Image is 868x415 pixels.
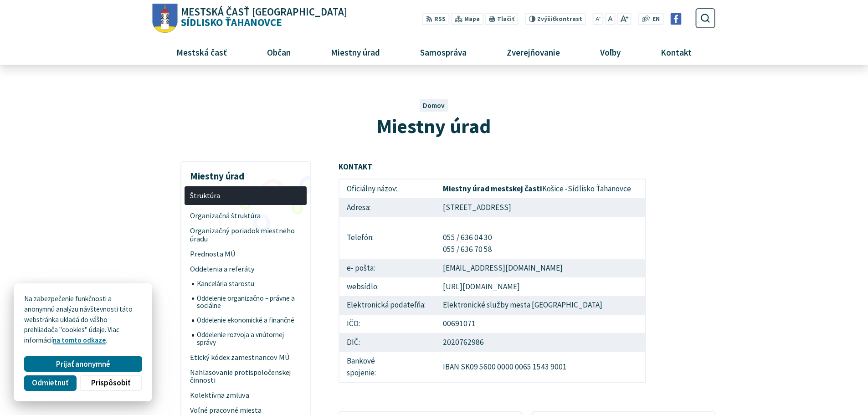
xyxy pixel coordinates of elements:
a: 055 / 636 70 58 [443,244,492,254]
span: Miestny úrad [327,40,383,64]
span: Tlačiť [497,15,514,23]
button: Tlačiť [485,13,518,25]
span: Oddelenie organizačno – právne a sociálne [197,291,302,313]
td: Telefón: [339,217,436,259]
a: Voľby [584,40,637,64]
button: Zväčšiť veľkosť písma [617,13,631,25]
a: 00691071 [443,318,476,328]
p: Na zabezpečenie funkčnosti a anonymnú analýzu návštevnosti táto webstránka ukladá do vášho prehli... [24,294,142,346]
span: EN [652,15,660,24]
span: Samospráva [416,40,470,64]
a: 09 5600 0000 0065 [470,362,531,372]
span: Oddelenie rozvoja a vnútornej správy [197,328,302,350]
span: Prednosta MÚ [190,246,302,261]
td: Oficiálny názov: [339,179,436,198]
a: Oddelenie organizačno – právne a sociálne [192,291,307,313]
a: Etický kódex zamestnancov MÚ [185,350,307,365]
span: Štruktúra [190,188,302,203]
a: 055 / 636 04 30 [443,232,492,242]
td: [EMAIL_ADDRESS][DOMAIN_NAME] [436,259,646,277]
span: Kolektívna zmluva [190,388,302,403]
td: DIČ: [339,333,436,352]
td: websídlo: [339,277,436,296]
p: : [339,161,646,173]
h3: Miestny úrad [185,164,307,183]
a: Kontakt [644,40,709,64]
a: Oddelenie ekonomické a finančné [192,313,307,328]
span: Voľby [597,40,624,64]
a: na tomto odkaze [53,336,106,344]
a: Kolektívna zmluva [185,388,307,403]
a: EN [650,15,663,24]
span: Miestny úrad [377,113,491,138]
td: Bankové spojenie: [339,352,436,382]
strong: Miestny úrad mestskej časti [443,184,542,194]
a: Mapa [451,13,483,25]
span: Oddelenie ekonomické a finančné [197,313,302,328]
strong: KONTAKT [339,162,372,172]
a: Samospráva [404,40,483,64]
a: Štruktúra [185,186,307,205]
span: Organizačný poriadok miestneho úradu [190,223,302,246]
a: Organizačný poriadok miestneho úradu [185,223,307,246]
button: Odmietnuť [24,375,76,391]
img: Prejsť na domovskú stránku [153,4,178,33]
span: Mestská časť [173,40,230,64]
td: [URL][DOMAIN_NAME] [436,277,646,296]
span: Etický kódex zamestnancov MÚ [190,350,302,365]
span: Sídlisko Ťahanovce [178,7,348,28]
td: Elektronická podateľňa: [339,296,436,315]
a: Prednosta MÚ [185,246,307,261]
span: Prijať anonymné [56,359,110,369]
a: Logo Sídlisko Ťahanovce, prejsť na domovskú stránku. [153,4,347,33]
a: 2020762986 [443,337,484,347]
a: Občan [250,40,307,64]
a: Domov [423,101,445,110]
button: Nastaviť pôvodnú veľkosť písma [605,13,615,25]
span: RSS [434,15,446,24]
td: [STREET_ADDRESS] [436,198,646,217]
button: Prijať anonymné [24,356,142,372]
span: Kancelária starostu [197,277,302,291]
button: Prispôsobiť [80,375,142,391]
a: Oddelenie rozvoja a vnútornej správy [192,328,307,350]
a: Miestny úrad [314,40,396,64]
a: Organizačná štruktúra [185,208,307,223]
td: e- pošta: [339,259,436,277]
a: Nahlasovanie protispoločenskej činnosti [185,365,307,388]
span: Odmietnuť [32,378,68,388]
span: Nahlasovanie protispoločenskej činnosti [190,365,302,388]
td: Košice -Sídlisko Ťahanovce [436,179,646,198]
span: Kontakt [657,40,695,64]
a: RSS [422,13,449,25]
span: Oddelenia a referáty [190,261,302,277]
a: Mestská časť [159,40,243,64]
img: Prejsť na Facebook stránku [670,13,682,25]
td: Adresa: [339,198,436,217]
a: Oddelenia a referáty [185,261,307,277]
button: Zmenšiť veľkosť písma [593,13,604,25]
span: Občan [263,40,294,64]
span: Zvýšiť [537,15,555,23]
td: IČO: [339,315,436,333]
span: Prispôsobiť [91,378,130,388]
button: Zvýšiťkontrast [525,13,586,25]
span: Organizačná štruktúra [190,208,302,223]
span: kontrast [537,15,582,23]
a: Elektronické služby mesta [GEOGRAPHIC_DATA] [443,300,602,310]
a: Zverejňovanie [490,40,577,64]
span: Zverejňovanie [503,40,563,64]
a: 1543 9001 [533,362,567,372]
a: Kancelária starostu [192,277,307,291]
td: IBAN SK [436,352,646,382]
span: Mapa [464,15,480,24]
span: Mestská časť [GEOGRAPHIC_DATA] [181,7,347,17]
